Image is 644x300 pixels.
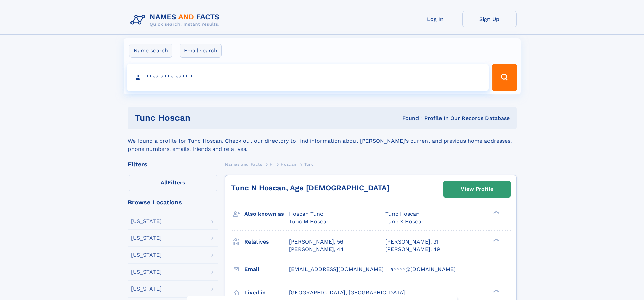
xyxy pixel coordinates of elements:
[289,218,330,225] span: Tunc M Hoscan
[135,114,296,122] h1: Tunc Hoscan
[244,208,289,220] h3: Also known as
[289,211,323,217] span: Hoscan Tunc
[244,236,289,248] h3: Relatives
[296,115,510,122] div: Found 1 Profile In Our Records Database
[270,160,273,168] a: H
[127,64,489,91] input: search input
[128,129,517,153] div: We found a profile for Tunc Hoscan. Check out our directory to find information about [PERSON_NAM...
[385,246,440,253] a: [PERSON_NAME], 49
[128,161,218,167] div: Filters
[492,289,500,293] div: ❯
[129,44,172,58] label: Name search
[289,246,344,253] a: [PERSON_NAME], 44
[304,162,314,167] span: Tunc
[128,199,218,205] div: Browse Locations
[281,162,296,167] span: Hoscan
[408,11,462,27] a: Log In
[492,210,500,215] div: ❯
[161,179,168,186] span: All
[244,263,289,275] h3: Email
[131,286,162,292] div: [US_STATE]
[385,211,420,217] span: Tunc Hoscan
[270,162,273,167] span: H
[231,184,389,192] a: Tunc N Hoscan, Age [DEMOGRAPHIC_DATA]
[289,289,405,296] span: [GEOGRAPHIC_DATA], [GEOGRAPHIC_DATA]
[128,175,218,191] label: Filters
[461,181,493,197] div: View Profile
[128,11,225,29] img: Logo Names and Facts
[244,287,289,298] h3: Lived in
[289,266,384,272] span: [EMAIL_ADDRESS][DOMAIN_NAME]
[385,218,425,225] span: Tunc X Hoscan
[180,44,222,58] label: Email search
[289,238,343,246] a: [PERSON_NAME], 56
[444,181,510,197] a: View Profile
[492,64,517,91] button: Search Button
[131,235,162,241] div: [US_STATE]
[131,252,162,258] div: [US_STATE]
[225,160,262,168] a: Names and Facts
[492,238,500,242] div: ❯
[131,269,162,275] div: [US_STATE]
[131,218,162,224] div: [US_STATE]
[462,11,517,27] a: Sign Up
[385,238,438,246] a: [PERSON_NAME], 31
[281,160,296,168] a: Hoscan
